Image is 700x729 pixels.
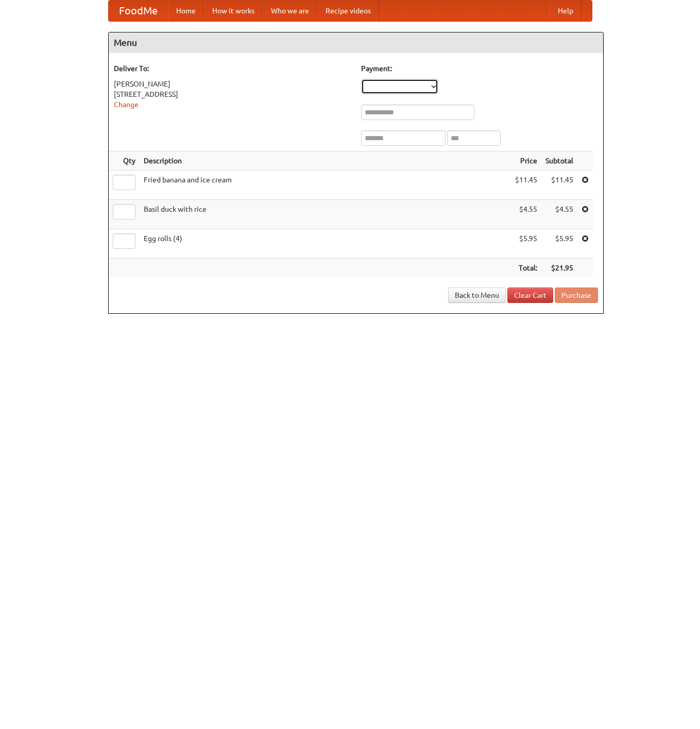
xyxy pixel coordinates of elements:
[511,229,541,259] td: $5.95
[140,200,511,229] td: Basil duck with rice
[168,1,204,21] a: Home
[114,89,351,99] div: [STREET_ADDRESS]
[511,200,541,229] td: $4.55
[541,200,577,229] td: $4.55
[511,171,541,200] td: $11.45
[511,151,541,171] th: Price
[448,287,506,303] a: Back to Menu
[263,1,317,21] a: Who we are
[361,63,598,74] h5: Payment:
[109,151,140,171] th: Qty
[317,1,379,21] a: Recipe videos
[555,287,598,303] button: Purchase
[541,151,577,171] th: Subtotal
[541,171,577,200] td: $11.45
[114,63,351,74] h5: Deliver To:
[114,79,351,89] div: [PERSON_NAME]
[140,151,511,171] th: Description
[511,259,541,278] th: Total:
[109,1,168,21] a: FoodMe
[541,229,577,259] td: $5.95
[140,229,511,259] td: Egg rolls (4)
[204,1,263,21] a: How it works
[109,32,603,53] h4: Menu
[114,100,139,109] a: Change
[541,259,577,278] th: $21.95
[550,1,582,21] a: Help
[507,287,553,303] a: Clear Cart
[140,171,511,200] td: Fried banana and ice cream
